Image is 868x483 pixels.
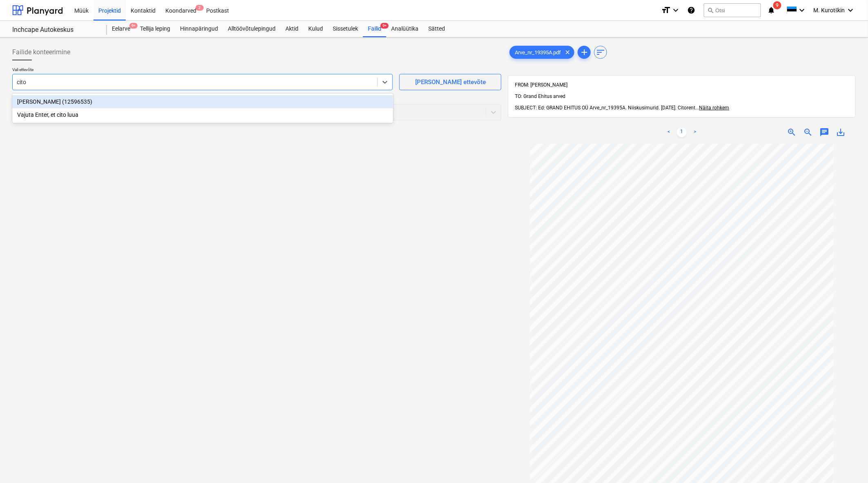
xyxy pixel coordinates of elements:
[415,77,486,87] div: [PERSON_NAME] ettevõte
[223,21,280,37] a: Alltöövõtulepingud
[768,5,776,15] i: notifications
[787,127,797,137] span: zoom_in
[423,21,450,37] a: Sätted
[814,7,845,14] span: M. Kurotškin
[773,1,781,9] span: 9
[671,5,681,15] i: keyboard_arrow_down
[797,5,807,15] i: keyboard_arrow_down
[175,21,223,37] a: Hinnapäringud
[596,47,605,57] span: sort
[820,127,830,137] span: chat
[563,47,572,57] span: clear
[107,21,135,37] a: Eelarve9+
[704,3,761,17] button: Otsi
[579,47,589,57] span: add
[699,105,729,111] span: Näita rohkem
[196,5,204,11] span: 2
[129,23,138,29] span: 9+
[363,21,386,37] div: Failid
[836,127,846,137] span: save_alt
[303,21,328,37] a: Kulud
[12,67,393,74] p: Vali ettevõte
[688,5,696,15] i: Abikeskus
[12,26,97,34] div: Inchcape Autokeskus
[695,105,729,111] span: ...
[280,21,303,37] a: Aktid
[515,105,695,111] span: SUBJECT: Ed: GRAND EHITUS OÜ Arve_nr_19395A. Niiskusimurid. [DATE]. Citorent
[661,5,671,15] i: format_size
[515,82,568,88] span: FROM: [PERSON_NAME]
[107,21,135,37] div: Eelarve
[803,127,813,137] span: zoom_out
[399,74,501,90] button: [PERSON_NAME] ettevõte
[363,21,386,37] a: Failid9+
[386,21,423,37] a: Analüütika
[328,21,363,37] a: Sissetulek
[12,95,393,108] div: [PERSON_NAME] (12596535)
[708,7,714,13] span: search
[135,21,175,37] a: Tellija leping
[12,108,393,121] div: Vajuta Enter, et cito luua
[690,127,700,137] a: Next page
[664,127,674,137] a: Previous page
[677,127,687,137] a: Page 1 is your current page
[510,46,574,59] div: Arve_nr_19395A.pdf
[846,5,856,15] i: keyboard_arrow_down
[12,95,393,108] div: Cito OÜ (12596535)
[510,49,566,56] span: Arve_nr_19395A.pdf
[515,93,565,99] span: TO: Grand Ehitus arved
[381,23,389,29] span: 9+
[12,47,70,57] span: Failide konteerimine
